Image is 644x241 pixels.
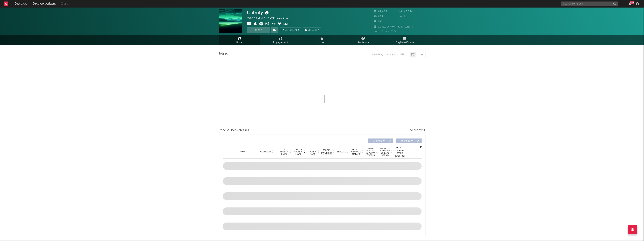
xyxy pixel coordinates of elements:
button: 99+ [629,2,631,5]
a: Live [301,35,343,45]
button: Track [247,27,270,33]
a: Benchmark [280,27,301,33]
span: Global ATD Audio Streams [351,148,361,155]
input: Search for artists [561,2,618,6]
a: Playlists/Charts [384,35,426,45]
div: 99 + [630,1,634,4]
span: 1,131,206 Monthly Listeners [374,26,413,28]
button: Originals(0) [368,138,393,143]
span: Benchmark [285,28,299,33]
span: Jump Score: 76.5 [374,30,396,33]
a: Engagement [260,35,301,45]
span: Music [236,40,243,45]
span: Originals ( 0 ) [370,140,388,142]
span: Features ( 0 ) [399,140,416,142]
span: ATD Spotify Plays [307,148,317,155]
span: 267 [374,21,383,23]
span: 7 Day Spotify Plays [279,148,289,155]
span: Spotify Popularity [321,149,332,155]
span: Live [320,40,325,45]
span: 47,854 [400,10,413,13]
span: 62,466 [374,10,387,13]
span: Global Rolling 7D Audio Streams [365,147,376,156]
a: Music [219,35,260,45]
div: Name [230,150,255,153]
span: Summary [308,29,319,31]
button: Export CSV [410,129,426,132]
span: Engagement [273,40,288,45]
a: Audience [343,35,384,45]
button: Summary [303,27,321,33]
button: Edit [283,22,290,27]
span: Copyright [260,151,271,153]
div: Calmly [247,9,270,16]
button: Features(0) [396,138,422,143]
span: Playlists/Charts [395,40,414,45]
span: 983 [374,15,383,18]
span: Released [337,151,346,153]
div: [GEOGRAPHIC_DATA] | New Age [247,16,292,21]
span: Last Day Spotify Plays [293,148,303,155]
span: Estimated % Playlist Streams Last Day [380,147,390,156]
input: Search by song name or URL [370,53,410,56]
span: 6 [400,15,406,18]
span: Audience [358,40,369,45]
span: Recent DSP Releases [219,128,249,133]
div: Global Streaming Trend (Last 60D) [394,146,406,158]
